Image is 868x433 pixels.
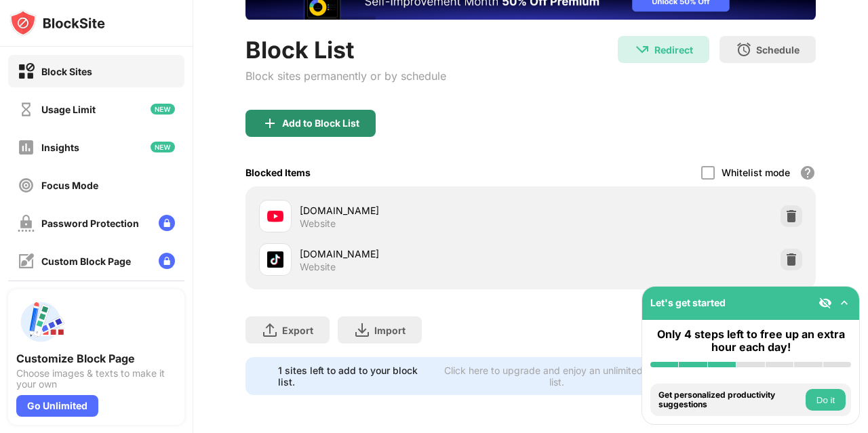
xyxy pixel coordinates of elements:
img: new-icon.svg [151,104,175,115]
div: Website [300,218,336,230]
div: Blocked Items [245,167,311,178]
img: insights-off.svg [18,139,35,156]
div: Custom Block Page [41,255,131,267]
div: Insights [41,142,79,153]
div: Go Unlimited [16,395,98,417]
img: time-usage-off.svg [18,101,35,118]
img: lock-menu.svg [159,253,175,269]
div: Password Protection [41,218,139,229]
div: Usage Limit [41,104,96,115]
div: Whitelist mode [722,167,790,178]
div: Block Sites [41,66,92,77]
div: Choose images & texts to make it your own [16,368,176,390]
div: Redirect [654,44,693,56]
div: Customize Block Page [16,352,176,365]
img: focus-off.svg [18,177,35,194]
div: Export [282,325,313,336]
img: eye-not-visible.svg [818,296,832,310]
img: favicons [267,208,283,224]
div: Click here to upgrade and enjoy an unlimited block list. [439,365,674,388]
div: Website [300,261,336,273]
div: Get personalized productivity suggestions [658,390,802,410]
div: Import [374,325,406,336]
img: logo-blocksite.svg [9,9,105,37]
div: Block List [245,36,446,64]
img: favicons [267,251,283,268]
img: lock-menu.svg [159,215,175,231]
div: Block sites permanently or by schedule [245,69,446,83]
div: Only 4 steps left to free up an extra hour each day! [650,328,851,354]
div: Schedule [756,44,800,56]
div: [DOMAIN_NAME] [300,203,531,218]
button: Do it [806,389,846,411]
div: Add to Block List [282,118,359,129]
img: password-protection-off.svg [18,215,35,232]
img: new-icon.svg [151,142,175,152]
div: [DOMAIN_NAME] [300,247,531,261]
img: push-custom-page.svg [16,297,65,346]
div: 1 sites left to add to your block list. [278,365,431,388]
div: Let's get started [650,297,726,308]
img: omni-setup-toggle.svg [837,296,851,310]
img: block-on.svg [18,63,35,80]
img: customize-block-page-off.svg [18,253,35,270]
div: Focus Mode [41,180,98,191]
